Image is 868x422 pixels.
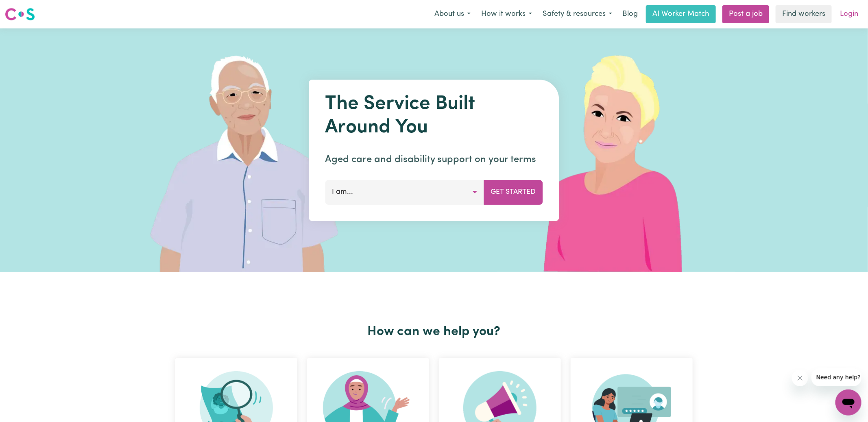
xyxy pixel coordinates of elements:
a: Find workers [776,5,832,23]
button: Safety & resources [537,6,617,23]
a: Blog [617,5,643,23]
iframe: Close message [792,370,808,386]
h1: The Service Built Around You [325,93,543,139]
a: AI Worker Match [646,5,716,23]
button: About us [429,6,476,23]
button: Get Started [484,180,543,204]
a: Post a job [722,5,769,23]
a: Careseekers logo [5,5,35,24]
h2: How can we help you? [170,324,698,340]
img: Careseekers logo [5,7,35,22]
p: Aged care and disability support on your terms [325,152,543,167]
iframe: Message from company [811,368,861,386]
button: How it works [476,6,537,23]
a: Login [835,5,863,23]
button: I am... [325,180,484,204]
iframe: Button to launch messaging window [835,390,861,416]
